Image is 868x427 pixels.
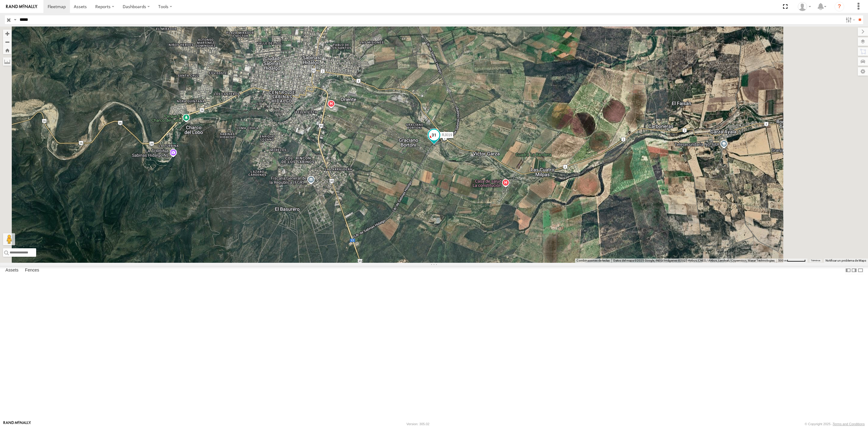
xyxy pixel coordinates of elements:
div: © Copyright 2025 - [805,422,865,426]
div: Version: 305.02 [407,422,429,426]
button: Escala del mapa: 500 m por 58 píxeles [776,259,807,263]
label: Hide Summary Table [857,266,863,275]
button: Zoom out [3,38,11,46]
i: ? [835,2,844,11]
label: Measure [3,57,11,66]
label: Fences [22,266,42,275]
a: Notificar un problema de Maps [826,259,866,262]
button: Arrastra al hombrecito al mapa para abrir Street View [3,233,15,245]
a: Terms and Conditions [833,422,865,426]
button: Zoom Home [3,46,11,54]
button: Combinaciones de teclas [577,259,610,263]
label: Search Query [13,15,17,24]
label: Dock Summary Table to the Left [845,266,851,275]
img: rand-logo.svg [6,5,37,9]
span: Datos del mapa ©2025 Google, INEGI Imágenes ©2025 Airbus, CNES / Airbus, Landsat / Copernicus, Ma... [613,259,775,262]
label: Dock Summary Table to the Right [851,266,857,275]
label: Assets [2,266,21,275]
div: Josue Jimenez [796,2,813,11]
a: Visit our Website [3,421,31,427]
label: Search Filter Options [843,15,856,24]
button: Zoom in [3,30,11,38]
label: Map Settings [858,67,868,76]
span: RJ019 [442,133,452,137]
span: 500 m [778,259,787,262]
a: Términos [811,259,820,262]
